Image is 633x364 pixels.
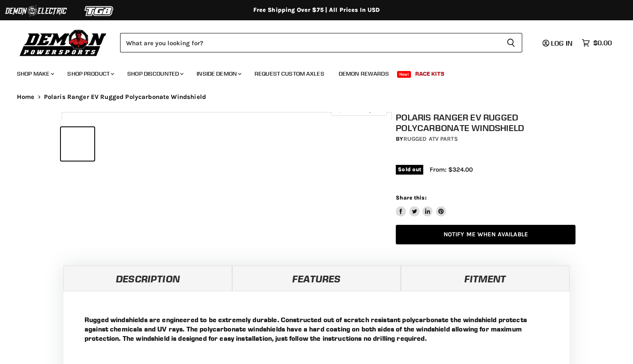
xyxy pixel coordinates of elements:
[335,107,382,113] span: Click to expand
[396,194,426,201] span: Share this:
[61,127,94,161] button: IMAGE thumbnail
[17,27,110,57] img: Demon Powersports
[396,225,575,245] a: Notify Me When Available
[190,65,247,82] a: Inside Demon
[396,112,575,133] h1: Polaris Ranger EV Rugged Polycarbonate Windshield
[500,33,522,52] button: Search
[68,3,131,19] img: TGB Logo 2
[403,135,458,142] a: Rugged ATV Parts
[332,65,395,82] a: Demon Rewards
[397,71,411,78] span: New!
[85,315,548,343] p: Rugged windshields are engineered to be extremely durable. Constructed out of scratch resistant p...
[248,65,331,82] a: Request Custom Axles
[4,3,68,19] img: Demon Electric Logo 2
[44,93,206,101] span: Polaris Ranger EV Rugged Polycarbonate Windshield
[232,265,401,291] a: Features
[578,37,616,49] a: $0.00
[11,62,610,82] ul: Main menu
[121,65,189,82] a: Shop Discounted
[593,39,612,47] span: $0.00
[11,65,59,82] a: Shop Make
[430,166,473,173] span: From: $324.00
[551,39,573,47] span: Log in
[17,93,35,101] a: Home
[396,165,423,174] span: Sold out
[396,134,575,144] div: by
[63,265,232,291] a: Description
[120,33,500,52] input: Search
[120,33,522,52] form: Product
[401,265,570,291] a: Fitment
[396,194,446,216] aside: Share this:
[409,65,451,82] a: Race Kits
[61,65,119,82] a: Shop Product
[539,39,578,47] a: Log in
